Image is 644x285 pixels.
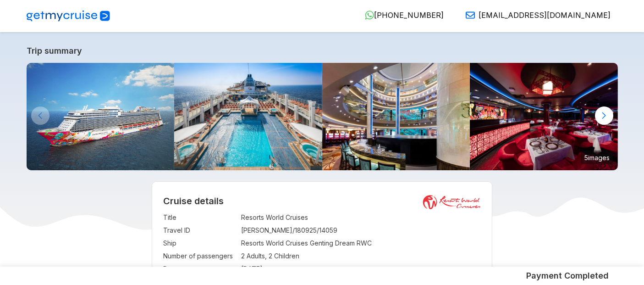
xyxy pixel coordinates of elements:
img: GentingDreambyResortsWorldCruises-KlookIndia.jpg [27,63,175,170]
td: [DATE] [241,263,481,275]
td: : [237,237,241,250]
a: Trip summary [27,46,618,56]
td: : [237,250,241,263]
img: 16.jpg [470,63,618,170]
td: : [237,211,241,224]
img: 4.jpg [322,63,470,170]
small: 5 images [581,151,613,164]
td: : [237,224,241,237]
a: [EMAIL_ADDRESS][DOMAIN_NAME] [458,11,611,20]
td: 2 Adults, 2 Children [241,250,481,263]
td: Departs [163,263,237,275]
td: Title [163,211,237,224]
td: Travel ID [163,224,237,237]
img: WhatsApp [365,11,374,20]
span: [PHONE_NUMBER] [374,11,444,20]
a: [PHONE_NUMBER] [358,11,444,20]
img: Email [466,11,475,20]
td: : [237,263,241,275]
span: [EMAIL_ADDRESS][DOMAIN_NAME] [479,11,611,20]
td: Ship [163,237,237,250]
h2: Cruise details [163,196,481,207]
img: Main-Pool-800x533.jpg [174,63,322,170]
td: Resorts World Cruises Genting Dream RWC [241,237,481,250]
h5: Payment Completed [526,270,609,281]
td: Number of passengers [163,250,237,263]
td: Resorts World Cruises [241,211,481,224]
td: [PERSON_NAME]/180925/14059 [241,224,481,237]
